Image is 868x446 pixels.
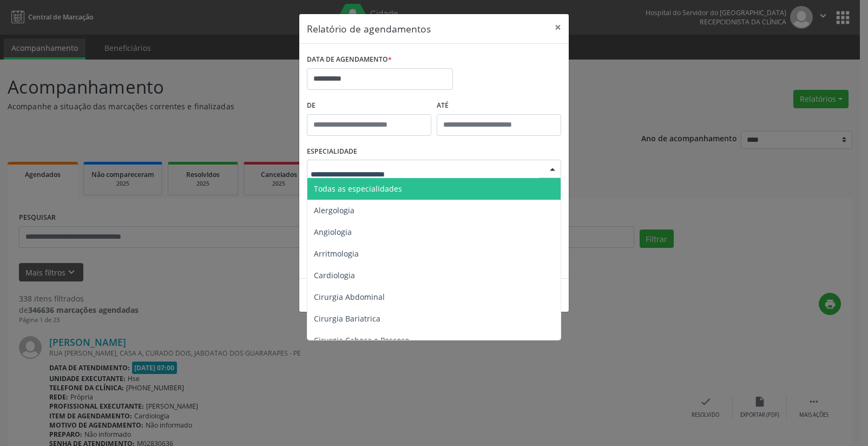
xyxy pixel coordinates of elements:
button: Close [547,14,569,41]
span: Todas as especialidades [314,183,402,194]
span: Arritmologia [314,248,359,259]
span: Cardiologia [314,270,355,280]
span: Cirurgia Cabeça e Pescoço [314,335,409,345]
span: Angiologia [314,227,352,237]
label: De [307,97,431,114]
span: Cirurgia Abdominal [314,292,385,302]
label: DATA DE AGENDAMENTO [307,51,392,68]
span: Alergologia [314,205,354,215]
span: Cirurgia Bariatrica [314,313,380,324]
h5: Relatório de agendamentos [307,22,431,36]
label: ATÉ [437,97,561,114]
label: ESPECIALIDADE [307,143,357,160]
